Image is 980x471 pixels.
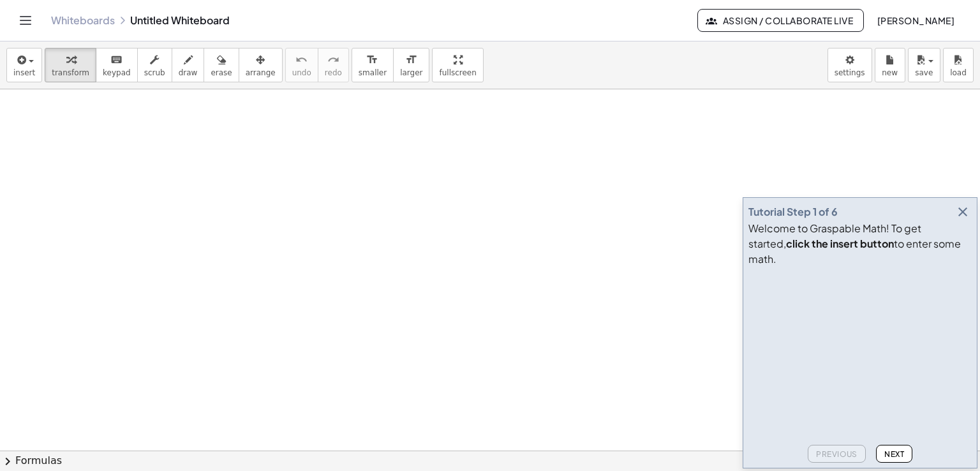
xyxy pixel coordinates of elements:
[239,48,283,82] button: arrange
[352,48,394,82] button: format_sizesmaller
[908,48,940,82] button: save
[52,68,89,77] span: transform
[405,52,417,68] i: format_size
[246,68,276,77] span: arrange
[110,52,122,68] i: keyboard
[325,68,342,77] span: redo
[179,68,198,77] span: draw
[882,68,898,77] span: new
[708,15,853,26] span: Assign / Collaborate Live
[835,68,865,77] span: settings
[327,52,339,68] i: redo
[748,221,972,267] div: Welcome to Graspable Math! To get started, to enter some math.
[877,15,954,26] span: [PERSON_NAME]
[828,48,872,82] button: settings
[13,68,35,77] span: insert
[137,48,172,82] button: scrub
[285,48,318,82] button: undoundo
[393,48,429,82] button: format_sizelarger
[943,48,974,82] button: load
[45,48,96,82] button: transform
[51,14,115,27] a: Whiteboards
[866,9,965,32] button: [PERSON_NAME]
[318,48,349,82] button: redoredo
[400,68,422,77] span: larger
[172,48,205,82] button: draw
[915,68,933,77] span: save
[697,9,864,32] button: Assign / Collaborate Live
[359,68,387,77] span: smaller
[96,48,138,82] button: keyboardkeypad
[884,449,904,459] span: Next
[103,68,131,77] span: keypad
[876,445,912,463] button: Next
[6,48,42,82] button: insert
[204,48,239,82] button: erase
[748,204,838,220] div: Tutorial Step 1 of 6
[875,48,905,82] button: new
[292,68,311,77] span: undo
[786,237,894,250] b: click the insert button
[950,68,967,77] span: load
[366,52,378,68] i: format_size
[211,68,232,77] span: erase
[15,10,36,31] button: Toggle navigation
[295,52,308,68] i: undo
[432,48,483,82] button: fullscreen
[439,68,476,77] span: fullscreen
[144,68,165,77] span: scrub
